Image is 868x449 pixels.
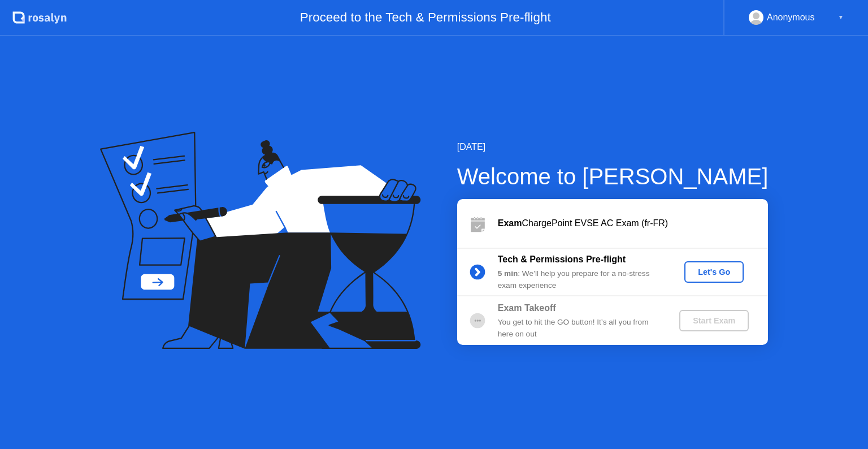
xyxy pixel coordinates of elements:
b: Exam [498,218,522,228]
div: : We’ll help you prepare for a no-stress exam experience [498,268,661,291]
div: You get to hit the GO button! It’s all you from here on out [498,317,661,340]
div: ChargePoint EVSE AC Exam (fr-FR) [498,217,768,230]
button: Start Exam [679,310,749,331]
b: Exam Takeoff [498,303,556,313]
b: 5 min [498,269,518,278]
div: Let's Go [689,267,739,277]
div: Anonymous [767,10,815,25]
div: ▼ [838,10,844,25]
b: Tech & Permissions Pre-flight [498,254,626,264]
button: Let's Go [684,261,744,283]
div: Start Exam [684,316,744,325]
div: [DATE] [457,140,769,154]
div: Welcome to [PERSON_NAME] [457,159,769,193]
